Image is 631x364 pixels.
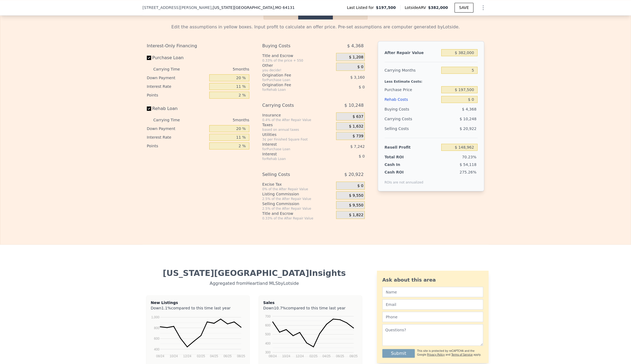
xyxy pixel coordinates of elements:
text: 04/25 [210,354,218,358]
div: Listing Commission [262,191,334,197]
div: for Purchase Loan [262,78,323,82]
div: Interest-Only Financing [147,41,249,51]
div: 2.5% of the After Repair Value [262,206,334,211]
text: 10/24 [282,354,290,358]
div: Carrying Costs [384,114,418,124]
div: Insurance [262,112,334,118]
div: Purchase Price [384,85,439,95]
input: Phone [382,312,483,322]
text: 08/25 [350,354,358,358]
div: Utilities [262,132,334,137]
text: 12/24 [296,354,304,358]
a: Privacy Policy [427,353,444,356]
div: 3¢ per Finished Square Foot [262,137,334,142]
div: Less Estimate Costs: [384,75,477,85]
text: 08/25 [237,354,245,358]
div: for Purchase Loan [262,147,323,151]
span: 70.23% [462,155,476,159]
text: 02/25 [310,354,318,358]
text: 300 [265,350,271,354]
span: $382,000 [428,5,448,10]
span: $ 0 [357,183,363,188]
div: This site is protected by reCAPTCHA and the Google and apply. [417,349,483,357]
div: Buying Costs [384,104,439,114]
div: Total ROI [384,154,418,160]
text: 400 [265,341,271,345]
span: $ 20,922 [344,170,364,179]
span: $ 10,248 [344,101,364,110]
text: 12/24 [183,354,191,358]
div: for Rehab Loan [262,88,323,92]
div: you decide! [262,68,334,72]
div: Interest [262,151,323,157]
div: Carrying Time [153,65,188,74]
div: Selling Commission [262,201,334,206]
div: Carrying Months [384,65,439,75]
div: Interest Rate [147,82,207,91]
input: Purchase Loan [147,56,151,60]
div: Points [147,142,207,150]
div: Carrying Costs [262,101,323,110]
div: Buying Costs [262,41,323,51]
div: Carrying Time [153,116,188,124]
div: Cash ROI [384,169,423,175]
div: Selling Costs [384,124,439,133]
div: Title and Escrow [262,53,334,58]
div: 0% of the After Repair Value [262,187,334,191]
div: 0.33% of the price + 550 [262,58,334,63]
span: $ 4,368 [462,107,476,111]
div: Rehab Costs [384,95,439,104]
span: 1.1% [161,306,171,310]
button: Submit [382,349,415,358]
text: 08/24 [269,354,277,358]
input: Email [382,299,483,309]
div: Interest Rate [147,133,207,142]
div: [US_STATE][GEOGRAPHIC_DATA] Insights [147,268,362,278]
span: $ 0 [359,85,365,89]
div: Taxes [262,122,334,128]
text: 600 [154,336,160,340]
div: ROIs are not annualized [384,175,423,185]
span: $ 20,922 [460,126,476,131]
div: Aggregated from Heartland MLS by Lotside [147,278,362,287]
span: $ 54,118 [460,162,476,167]
label: Rehab Loan [147,104,207,113]
div: Cash In [384,162,418,167]
text: 06/25 [224,354,232,358]
div: Edit the assumptions in yellow boxes. Input profit to calculate an offer price. Pre-set assumptio... [147,24,484,30]
div: Other [262,63,334,68]
text: 700 [265,314,271,318]
span: $ 0 [359,154,365,158]
div: based on annual taxes [262,128,334,132]
a: Terms of Service [451,353,473,356]
text: 04/25 [323,354,331,358]
div: for Rehab Loan [262,157,323,161]
span: $197,500 [376,5,396,10]
text: 500 [265,332,271,336]
span: $ 1,208 [349,55,363,60]
label: Purchase Loan [147,53,207,63]
text: 02/25 [197,354,205,358]
div: Down compared to this time last year [151,305,245,309]
text: 06/25 [336,354,344,358]
div: Down compared to this time last year [263,305,358,309]
text: 600 [265,323,271,327]
span: $ 9,550 [349,203,363,208]
text: 400 [154,347,160,351]
div: Ask about this area [382,276,483,283]
span: $ 0 [357,65,363,69]
div: Excise Tax [262,182,334,187]
span: [STREET_ADDRESS][PERSON_NAME] [142,5,211,10]
span: Lotside ARV [405,5,428,10]
div: 2.5% of the After Repair Value [262,197,334,201]
div: Resell Profit [384,142,439,152]
div: After Repair Value [384,48,439,58]
span: , MO 64131 [274,5,295,10]
span: 10.7% [274,306,286,310]
span: $ 739 [353,134,363,139]
span: $ 9,550 [349,193,363,198]
text: 08/24 [156,354,164,358]
span: $ 1,632 [349,124,363,129]
div: 5 months [191,65,249,74]
div: Origination Fee [262,82,323,88]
